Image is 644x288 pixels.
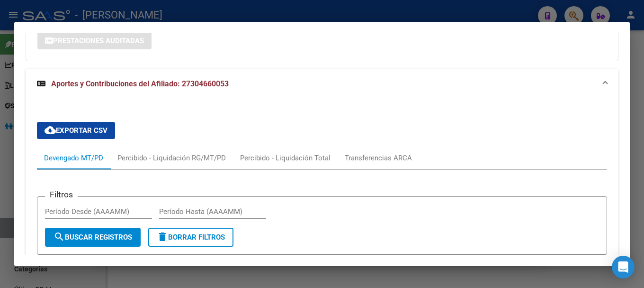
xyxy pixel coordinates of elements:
[54,233,132,242] span: Buscar Registros
[157,231,168,242] mat-icon: delete
[26,69,618,99] mat-expansion-panel-header: Aportes y Contribuciones del Afiliado: 27304660053
[45,124,56,136] mat-icon: cloud_download
[37,122,115,139] button: Exportar CSV
[45,228,141,247] button: Buscar Registros
[612,256,635,279] div: Open Intercom Messenger
[117,153,226,163] div: Percibido - Liquidación RG/MT/PD
[45,126,107,135] span: Exportar CSV
[51,79,229,88] span: Aportes y Contribuciones del Afiliado: 27304660053
[157,233,225,242] span: Borrar Filtros
[53,37,144,45] span: Prestaciones Auditadas
[54,231,65,242] mat-icon: search
[37,32,152,49] button: Prestaciones Auditadas
[44,153,103,163] div: Devengado MT/PD
[148,228,233,247] button: Borrar Filtros
[240,153,331,163] div: Percibido - Liquidación Total
[345,153,412,163] div: Transferencias ARCA
[45,189,78,200] h3: Filtros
